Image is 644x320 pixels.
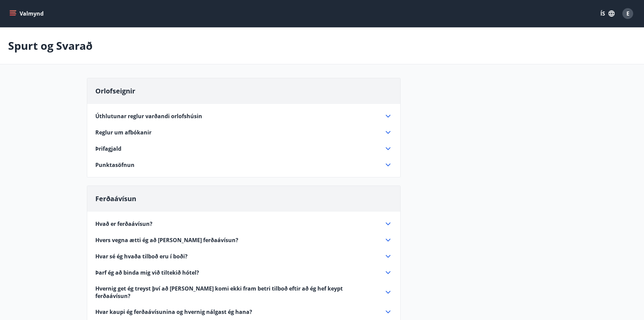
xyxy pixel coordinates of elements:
[95,220,152,228] span: Hvað er ferðaávísun?
[95,129,151,136] span: Reglur um afbókanir
[620,5,636,22] button: E
[95,112,202,120] span: Úthlutunar reglur varðandi orlofshúsin
[95,236,238,244] span: Hvers vegna ætti ég að [PERSON_NAME] ferðaávísun?
[597,7,618,20] button: ÍS
[8,7,46,20] button: menu
[95,308,392,316] div: Hvar kaupi ég ferðaávísunina og hvernig nálgast ég hana?
[95,194,136,203] span: Ferðaávísun
[95,269,199,276] span: Þarf ég að binda mig við tiltekið hótel?
[8,38,93,53] p: Spurt og Svarað
[95,308,252,316] span: Hvar kaupi ég ferðaávísunina og hvernig nálgast ég hana?
[95,86,135,95] span: Orlofseignir
[95,112,392,120] div: Úthlutunar reglur varðandi orlofshúsin
[95,285,376,300] span: Hvernig get ég treyst því að [PERSON_NAME] komi ekki fram betri tilboð eftir að ég hef keypt ferð...
[95,269,392,277] div: Þarf ég að binda mig við tiltekið hótel?
[95,220,392,228] div: Hvað er ferðaávísun?
[95,161,135,169] span: Punktasöfnun
[95,236,392,244] div: Hvers vegna ætti ég að [PERSON_NAME] ferðaávísun?
[626,10,629,17] span: E
[95,253,188,260] span: Hvar sé ég hvaða tilboð eru í boði?
[95,161,392,169] div: Punktasöfnun
[95,285,392,300] div: Hvernig get ég treyst því að [PERSON_NAME] komi ekki fram betri tilboð eftir að ég hef keypt ferð...
[95,128,392,136] div: Reglur um afbókanir
[95,145,392,153] div: Þrifagjald
[95,145,121,152] span: Þrifagjald
[95,252,392,260] div: Hvar sé ég hvaða tilboð eru í boði?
